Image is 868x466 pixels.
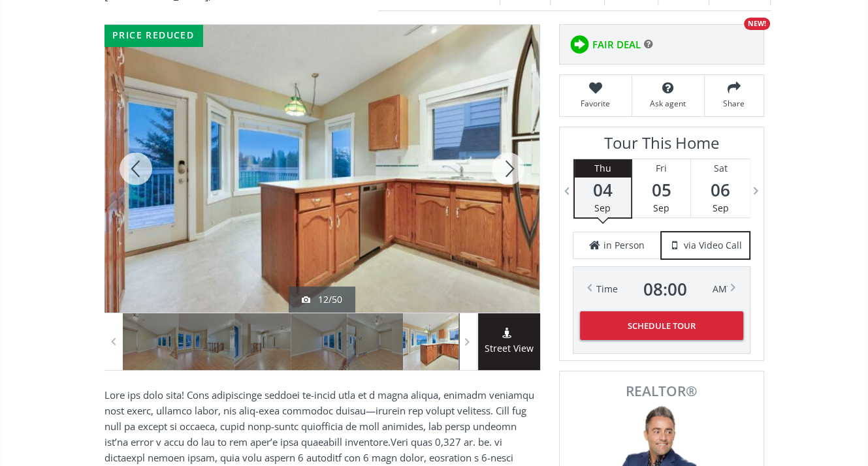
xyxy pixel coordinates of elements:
[744,18,770,30] div: NEW!
[104,25,539,313] div: 112 Shawinigan Way SW Calgary, AB T2Y 2X2 - Photo 12 of 50
[478,341,540,356] span: Street View
[713,202,729,214] span: Sep
[566,98,625,109] span: Favorite
[643,280,687,298] span: 08 : 00
[632,181,690,199] span: 05
[691,159,750,178] div: Sat
[575,159,631,178] div: Thu
[653,202,669,214] span: Sep
[711,98,757,109] span: Share
[574,384,749,398] span: REALTOR®
[594,202,611,214] span: Sep
[573,134,750,159] h3: Tour This Home
[592,38,641,52] span: FAIR DEAL
[575,181,631,199] span: 04
[639,98,698,109] span: Ask agent
[684,239,742,252] span: via Video Call
[691,181,750,199] span: 06
[302,293,342,306] div: 12/50
[632,159,690,178] div: Fri
[596,280,727,298] div: Time AM
[104,25,202,46] div: price reduced
[580,311,743,340] button: Schedule Tour
[566,31,592,57] img: rating icon
[603,239,645,252] span: in Person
